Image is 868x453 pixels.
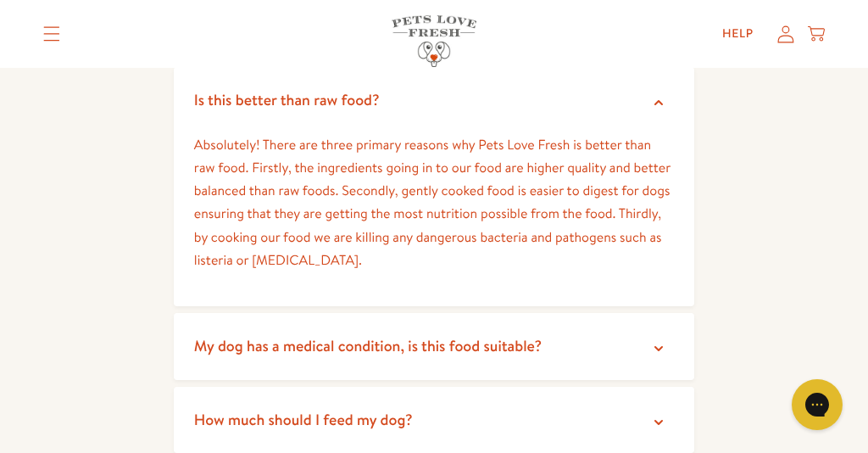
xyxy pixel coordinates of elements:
[194,409,413,430] span: How much should I feed my dog?
[392,15,476,67] img: Pets Love Fresh
[709,17,767,51] a: Help
[783,373,851,436] iframe: Gorgias live chat messenger
[174,67,694,134] summary: Is this better than raw food?
[174,313,694,380] summary: My dog has a medical condition, is this food suitable?
[194,134,674,272] p: Absolutely! There are three primary reasons why Pets Love Fresh is better than raw food. Firstly,...
[194,335,542,356] span: My dog has a medical condition, is this food suitable?
[30,13,74,55] summary: Translation missing: en.sections.header.menu
[194,89,380,110] span: Is this better than raw food?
